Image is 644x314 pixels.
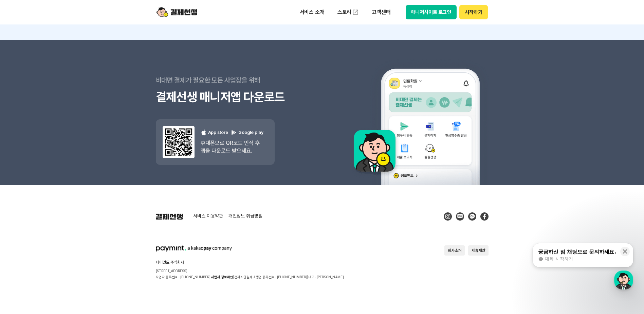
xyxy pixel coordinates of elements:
[201,129,207,136] img: 애플 로고
[406,5,457,19] button: 매니저사이트 로그인
[21,226,25,231] span: 홈
[156,268,344,274] p: [STREET_ADDRESS]
[156,245,232,251] img: paymint logo
[228,213,262,220] a: 개인정보 취급방침
[156,274,344,280] p: 사업자 등록번호 : [PHONE_NUMBER] 전자지급결제대행업 등록번호 : [PHONE_NUMBER] 대표 : [PERSON_NAME]
[156,260,344,264] h2: 페이민트 주식회사
[480,212,489,221] img: Facebook
[456,212,464,221] img: Blog
[201,129,228,136] p: App store
[444,212,452,221] img: Instagram
[444,245,465,256] button: 회사소개
[62,226,70,231] span: 대화
[468,212,476,221] img: Kakao Talk
[231,129,263,136] p: Google play
[345,41,489,185] img: 앱 예시 이미지
[193,213,223,220] a: 서비스 이용약관
[156,72,322,89] p: 비대면 결제가 필요한 모든 사업장을 위해
[231,129,237,136] img: 구글 플레이 로고
[156,89,322,106] h3: 결제선생 매니저앱 다운로드
[307,275,308,279] span: |
[352,9,359,16] img: 외부 도메인 오픈
[468,245,489,256] button: 제휴제안
[88,215,130,232] a: 설정
[295,6,329,18] p: 서비스 소개
[45,215,88,232] a: 대화
[157,6,197,19] img: logo
[2,215,45,232] a: 홈
[163,126,195,158] img: 앱 다운도르드 qr
[367,6,395,18] p: 고객센터
[333,5,364,19] a: 스토리
[233,275,234,279] span: |
[156,213,183,220] img: 결제선생 로고
[211,275,233,279] a: 사업자 정보확인
[201,139,263,155] p: 휴대폰으로 QR코드 인식 후 앱을 다운로드 받으세요.
[459,5,487,19] button: 시작하기
[105,226,113,231] span: 설정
